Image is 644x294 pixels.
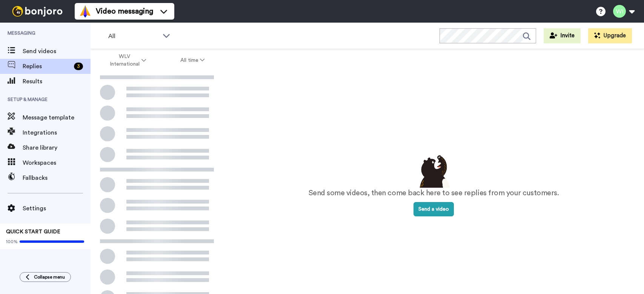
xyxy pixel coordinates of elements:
[6,239,18,245] span: 100%
[6,229,60,234] span: QUICK START GUIDE
[588,28,632,43] button: Upgrade
[23,113,91,122] span: Message template
[23,173,91,182] span: Fallbacks
[79,5,91,17] img: vm-color.svg
[544,28,581,43] button: Invite
[92,50,163,71] button: WLV International
[23,62,71,71] span: Replies
[96,6,153,17] span: Video messaging
[23,47,91,56] span: Send videos
[109,53,140,68] span: WLV International
[415,153,453,188] img: results-emptystates.png
[309,188,559,199] p: Send some videos, then come back here to see replies from your customers.
[23,204,91,213] span: Settings
[23,143,91,152] span: Share library
[23,158,91,167] span: Workspaces
[413,202,454,216] button: Send a video
[23,128,91,137] span: Integrations
[108,32,159,41] span: All
[163,54,222,67] button: All time
[413,207,454,212] a: Send a video
[23,77,91,86] span: Results
[34,274,65,280] span: Collapse menu
[20,272,71,282] button: Collapse menu
[9,6,66,17] img: bj-logo-header-white.svg
[74,63,83,70] div: 3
